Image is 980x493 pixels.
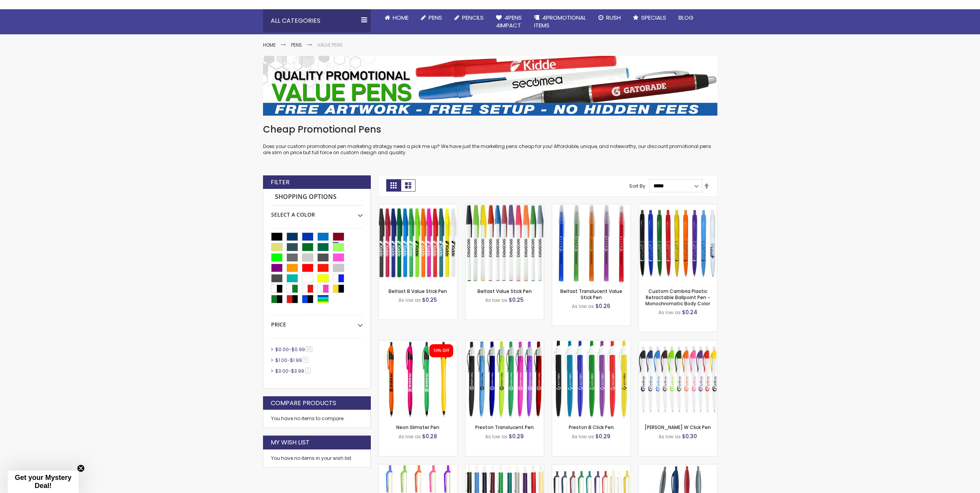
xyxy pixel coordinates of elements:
[263,123,717,156] div: Does your custom promotional pen marketing strategy need a pick me up? We have just the marketing...
[496,13,522,29] span: 4Pens 4impact
[429,13,442,22] span: Pens
[396,424,439,431] a: Neon Slimster Pen
[271,399,336,407] strong: Compare Products
[271,189,363,205] strong: Shopping Options
[271,438,310,447] strong: My Wish List
[534,13,586,29] span: 4PROMOTIONAL ITEMS
[291,42,302,48] a: Pens
[509,296,524,304] span: $0.25
[658,309,681,316] span: As low as
[379,464,457,471] a: Orlando Bright Value Click Stick Pen
[475,424,534,431] a: Preston Translucent Pen
[528,9,592,34] a: 4PROMOTIONALITEMS
[379,340,457,347] a: Neon Slimster Pen
[466,204,544,283] img: Belfast Value Stick Pen
[645,288,710,307] a: Custom Cambria Plastic Retractable Ballpoint Pen - Monochromatic Body Color
[290,357,302,363] span: $1.99
[672,9,700,26] a: Blog
[466,340,544,419] img: Preston Translucent Pen
[682,308,697,316] span: $0.24
[263,42,276,48] a: Home
[271,205,363,219] div: Select A Color
[77,464,85,472] button: Close teaser
[606,13,621,22] span: Rush
[379,340,457,419] img: Neon Slimster Pen
[389,288,447,294] a: Belfast B Value Stick Pen
[552,340,630,419] img: Preston B Click Pen
[379,204,457,210] a: Belfast B Value Stick Pen
[466,464,544,471] a: Orlando Value Click Stick Pen Solid Body
[485,297,508,303] span: As low as
[393,13,409,22] span: Home
[399,433,421,440] span: As low as
[645,424,711,431] a: [PERSON_NAME] W Click Pen
[273,368,313,374] a: $3.00-$3.991
[572,433,594,440] span: As low as
[639,464,717,471] a: Style Dart Solid Colored Pens
[552,204,630,283] img: Belfast Translucent Value Stick Pen
[448,9,490,26] a: Pencils
[560,288,622,301] a: Belfast Translucent Value Stick Pen
[592,9,627,26] a: Rush
[572,303,594,310] span: As low as
[415,9,448,26] a: Pens
[477,288,532,294] a: Belfast Value Stick Pen
[303,357,308,363] span: 9
[552,204,630,210] a: Belfast Translucent Value Stick Pen
[682,432,697,440] span: $0.30
[639,204,717,283] img: Custom Cambria Plastic Retractable Ballpoint Pen - Monochromatic Body Color
[466,340,544,347] a: Preston Translucent Pen
[509,432,524,440] span: $0.29
[273,346,315,353] a: $0.00-$0.9950
[273,357,311,363] a: $1.00-$1.999
[422,432,437,440] span: $0.28
[306,346,312,352] span: 50
[291,346,305,353] span: $0.99
[639,204,717,210] a: Custom Cambria Plastic Retractable Ballpoint Pen - Monochromatic Body Color
[641,13,666,22] span: Specials
[271,178,290,187] strong: Filter
[8,471,79,493] div: Get your Mystery Deal!Close teaser
[629,182,645,189] label: Sort By
[263,9,371,32] div: All Categories
[271,315,363,328] div: Price
[466,204,544,210] a: Belfast Value Stick Pen
[305,368,311,374] span: 1
[275,368,288,374] span: $3.00
[639,340,717,347] a: Preston W Click Pen
[317,42,343,48] strong: Value Pens
[462,13,484,22] span: Pencils
[433,348,449,353] div: 10% OFF
[490,9,528,34] a: 4Pens4impact
[422,296,437,304] span: $0.25
[263,56,717,116] img: Value Pens
[275,346,289,353] span: $0.00
[569,424,614,431] a: Preston B Click Pen
[263,410,371,428] div: You have no items to compare.
[399,297,421,303] span: As low as
[291,368,304,374] span: $3.99
[263,123,717,136] h1: Cheap Promotional Pens
[15,474,71,490] span: Get your Mystery Deal!
[595,302,610,310] span: $0.26
[552,464,630,471] a: Orlando Value Click Stick Pen White Body
[275,357,287,363] span: $1.00
[485,433,508,440] span: As low as
[595,432,610,440] span: $0.29
[658,433,681,440] span: As low as
[552,340,630,347] a: Preston B Click Pen
[678,13,694,22] span: Blog
[379,9,415,26] a: Home
[271,455,363,461] div: You have no items in your wish list.
[386,179,401,192] strong: Grid
[639,340,717,419] img: Preston W Click Pen
[627,9,672,26] a: Specials
[379,204,457,283] img: Belfast B Value Stick Pen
